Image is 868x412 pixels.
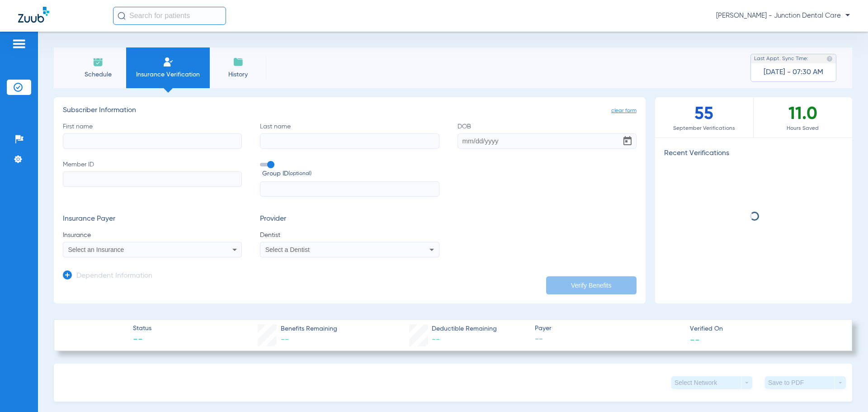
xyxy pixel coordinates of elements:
[754,124,852,133] span: Hours Saved
[535,334,682,345] span: --
[432,336,440,344] span: --
[118,12,126,20] img: Search Icon
[63,122,242,149] label: First name
[262,169,439,179] span: Group ID
[68,246,124,253] span: Select an Insurance
[754,97,852,137] div: 11.0
[260,122,439,149] label: Last name
[281,336,289,344] span: --
[690,324,837,334] span: Verified On
[133,324,151,333] span: Status
[546,276,637,294] button: Verify Benefits
[618,132,637,150] button: Open calendar
[163,57,174,67] img: Manual Insurance Verification
[63,171,242,187] input: Member ID
[63,106,637,115] h3: Subscriber Information
[63,231,242,240] span: Insurance
[690,335,700,344] span: --
[458,133,637,149] input: DOBOpen calendar
[281,324,337,334] span: Benefits Remaining
[265,246,310,253] span: Select a Dentist
[535,324,682,333] span: Payer
[764,68,823,77] span: [DATE] - 07:30 AM
[63,133,242,149] input: First name
[458,122,637,149] label: DOB
[655,149,852,158] h3: Recent Verifications
[260,133,439,149] input: Last name
[217,70,259,79] span: History
[113,7,226,25] input: Search for patients
[233,57,244,67] img: History
[432,324,497,334] span: Deductible Remaining
[18,7,49,23] img: Zuub Logo
[63,215,242,224] h3: Insurance Payer
[754,54,808,63] span: Last Appt. Sync Time:
[93,57,104,67] img: Schedule
[76,272,152,281] h3: Dependent Information
[260,215,439,224] h3: Provider
[63,160,242,197] label: Member ID
[826,56,833,62] img: last sync help info
[716,11,850,20] span: [PERSON_NAME] - Junction Dental Care
[76,70,119,79] span: Schedule
[288,169,311,179] small: (optional)
[133,70,203,79] span: Insurance Verification
[12,38,26,49] img: hamburger-icon
[655,97,754,137] div: 55
[655,124,753,133] span: September Verifications
[611,106,637,115] span: clear form
[260,231,439,240] span: Dentist
[133,334,151,346] span: --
